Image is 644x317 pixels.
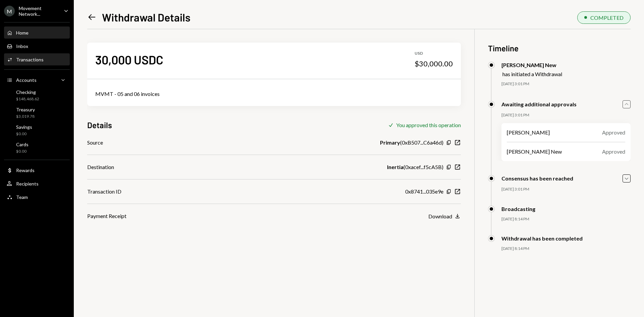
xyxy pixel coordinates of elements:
b: Primary [380,139,400,147]
div: [PERSON_NAME] New [501,62,562,68]
h3: Timeline [488,43,631,54]
div: [DATE] 8:14 PM [501,216,631,222]
h3: Details [87,119,112,130]
div: [DATE] 3:01 PM [501,81,631,87]
a: Cards$0.00 [4,140,70,156]
div: Approved [602,148,625,156]
div: Download [428,213,452,219]
div: 30,000 USDC [95,52,163,67]
div: Accounts [16,77,37,83]
div: $3,019.78 [16,114,35,119]
div: Checking [16,89,39,95]
button: Download [428,213,461,220]
div: Cards [16,142,29,147]
div: M [4,6,15,16]
div: Savings [16,124,32,130]
div: $148,468.62 [16,96,39,102]
a: Inbox [4,40,70,52]
div: Rewards [16,167,35,173]
div: [DATE] 8:14 PM [501,246,631,252]
div: $30,000.00 [415,59,453,68]
div: Approved [602,128,625,137]
a: Recipients [4,177,70,190]
div: Home [16,30,29,36]
div: [DATE] 3:01 PM [501,187,631,192]
div: [PERSON_NAME] [507,128,550,137]
div: Transactions [16,57,44,62]
a: Transactions [4,53,70,65]
a: Checking$148,468.62 [4,87,70,103]
div: [DATE] 3:01 PM [501,112,631,118]
div: Broadcasting [501,206,535,212]
a: Accounts [4,74,70,86]
div: Treasury [16,107,35,112]
div: You approved this operation [396,122,461,128]
div: Awaiting additional approvals [501,101,577,107]
div: COMPLETED [590,14,624,21]
div: Recipients [16,181,39,187]
div: $0.00 [16,131,32,137]
div: Inbox [16,43,28,49]
div: Team [16,194,28,200]
h1: Withdrawal Details [102,10,191,24]
a: Savings$0.00 [4,122,70,138]
div: Payment Receipt [87,212,126,220]
a: Home [4,27,70,39]
div: Consensus has been reached [501,175,573,181]
a: Team [4,191,70,203]
div: Destination [87,163,114,171]
div: has initiated a Withdrawal [502,71,562,77]
div: USD [415,51,453,56]
div: Movement Network... [19,5,58,17]
div: ( 0xB507...C6a46d ) [380,139,443,147]
a: Treasury$3,019.78 [4,105,70,121]
div: Source [87,139,103,147]
div: 0x8741...035e9e [405,188,443,196]
div: $0.00 [16,149,29,154]
div: ( 0xacef...f5cA5B ) [387,163,443,171]
div: Transaction ID [87,188,121,196]
div: Withdrawal has been completed [501,235,583,242]
div: [PERSON_NAME] New [507,148,562,156]
b: Inertia [387,163,404,171]
a: Rewards [4,164,70,176]
div: MVMT - 05 and 06 invoices [95,90,453,98]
